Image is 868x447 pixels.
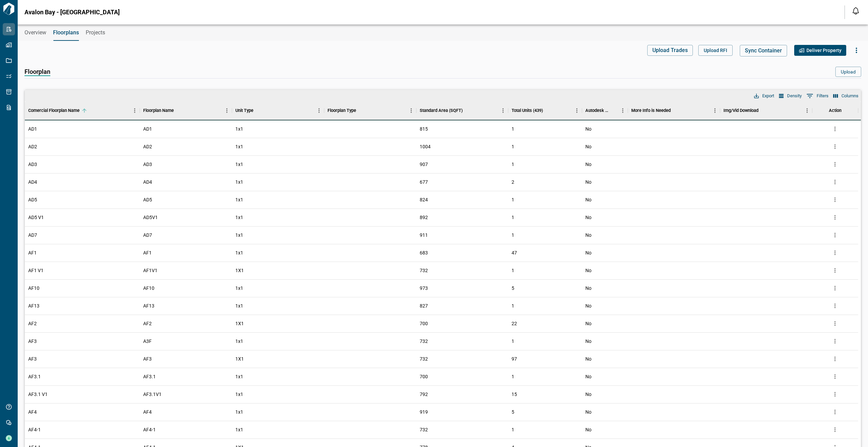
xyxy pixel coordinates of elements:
span: AF3.1 V1 [28,391,48,398]
button: more [830,212,840,222]
span: AF10 [28,285,39,292]
span: AD3 [28,161,37,168]
button: Density [777,92,803,100]
div: Total Units (439) [508,101,582,120]
span: No [585,409,591,415]
button: Menu [222,105,232,116]
span: No [585,179,591,185]
span: 907 [420,161,428,168]
button: Menu [130,105,140,116]
div: Autodesk URL Added [585,101,608,120]
div: Floorplan Type [328,101,356,120]
span: No [585,267,591,274]
button: Select columns [832,92,860,100]
button: more [830,230,840,240]
span: 1x1 [235,373,243,380]
span: No [585,320,591,327]
span: 973 [420,285,428,292]
span: 1x1 [235,161,243,168]
div: Floorplan Name [140,101,232,120]
button: Sort [758,106,768,115]
span: 700 [420,320,428,327]
span: No [585,285,591,292]
span: 1x1 [235,232,243,238]
button: more [830,248,840,258]
span: 1 [512,126,514,132]
span: No [585,338,591,345]
span: 1 [512,427,514,432]
button: more [830,407,840,417]
span: 1x1 [235,143,243,150]
span: 732 [420,355,428,362]
div: Total Units (439) [512,101,543,120]
button: Sort [356,106,366,115]
button: more [830,142,840,152]
span: 1x1 [235,302,243,309]
span: AF4 [143,409,152,415]
div: Comercial Floorplan Name [28,101,80,120]
span: 1x1 [235,249,243,256]
span: 1x1 [235,179,243,185]
div: base tabs [18,24,868,41]
span: AF1 [28,249,37,256]
span: 1X1 [235,320,244,327]
span: 1X1 [235,267,244,274]
button: Upload RFI [698,45,733,56]
button: Sync Container [740,45,787,56]
span: 892 [420,214,428,221]
span: 1 [512,303,514,309]
button: more [830,336,840,346]
span: 824 [420,196,428,203]
span: 1 [512,215,514,220]
button: Menu [802,105,812,116]
button: Sort [543,106,552,115]
span: 1X1 [235,355,244,362]
span: Sync Container [745,47,782,54]
span: AF3 [28,338,37,345]
span: 1 [512,162,514,167]
span: 1x1 [235,409,243,415]
span: AF13 [28,302,39,309]
div: Autodesk URL Added [582,101,628,120]
button: Sort [463,106,472,115]
span: 732 [420,338,428,345]
span: AF3.1 [28,373,41,380]
span: 1x1 [235,196,243,203]
span: 1x1 [235,426,243,433]
button: Sort [80,106,89,115]
span: 5 [512,409,514,415]
button: Sort [671,106,680,115]
button: more [830,354,840,364]
button: Menu [710,105,720,116]
button: more [830,389,840,399]
span: AF13 [143,302,154,309]
button: Menu [572,105,582,116]
span: 677 [420,179,428,185]
button: Sort [174,106,183,115]
span: 827 [420,302,428,309]
button: more [830,177,840,187]
span: No [585,302,591,309]
button: more [830,265,840,276]
div: Comercial Floorplan Name [25,101,140,120]
button: Menu [406,105,416,116]
div: Standard Area (SQFT) [420,101,463,120]
button: Open notification feed [850,5,861,16]
span: 1 [512,338,514,344]
span: 1 [512,232,514,238]
span: AF3 [28,355,37,362]
div: Unit Type [232,101,324,120]
button: Upload Trades [647,45,693,56]
span: 792 [420,391,428,398]
span: 1x1 [235,126,243,132]
span: 1 [512,144,514,149]
div: Img/Vid Download [720,101,812,120]
span: AF4-1 [143,426,156,433]
span: No [585,391,591,398]
span: Deliver Property [806,47,841,54]
span: AF2 [28,320,37,327]
span: AF1 [143,249,152,256]
div: Action [829,101,841,120]
span: No [585,196,591,203]
span: No [585,355,591,362]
